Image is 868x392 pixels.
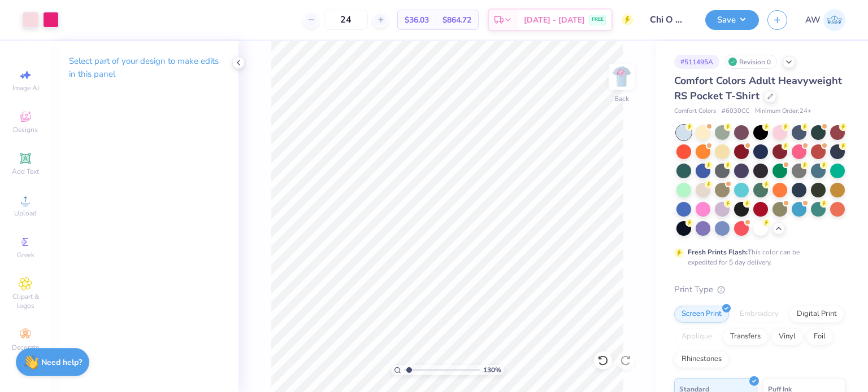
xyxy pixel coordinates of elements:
strong: Fresh Prints Flash: [688,248,748,257]
div: Transfers [723,328,768,345]
span: $864.72 [442,14,471,26]
span: Comfort Colors Adult Heavyweight RS Pocket T-Shirt [674,74,842,103]
span: 130 % [483,365,501,375]
strong: Need help? [41,357,82,368]
a: AW [805,9,845,31]
div: # 511495A [674,55,719,69]
span: # 6030CC [722,107,749,116]
span: $36.03 [405,14,429,26]
span: Comfort Colors [674,107,716,116]
div: Embroidery [732,306,786,323]
div: Foil [806,328,833,345]
img: Back [610,65,633,88]
span: Decorate [12,343,39,352]
div: Digital Print [789,306,844,323]
input: Untitled Design [641,8,697,31]
div: This color can be expedited for 5 day delivery. [688,247,827,267]
p: Select part of your design to make edits in this panel [69,55,220,81]
span: Upload [14,209,37,218]
span: Greek [17,250,34,259]
span: AW [805,14,821,27]
div: Print Type [674,283,845,296]
span: FREE [592,16,604,24]
div: Applique [674,328,719,345]
button: Save [705,10,759,30]
div: Rhinestones [674,351,729,368]
div: Screen Print [674,306,729,323]
div: Revision 0 [725,55,777,69]
span: Clipart & logos [6,292,45,310]
span: Minimum Order: 24 + [755,107,811,116]
input: – – [324,10,368,30]
span: Designs [13,125,38,134]
div: Back [614,94,629,104]
span: [DATE] - [DATE] [524,14,585,26]
img: Andrew Wells [823,9,845,31]
span: Image AI [12,83,39,93]
div: Vinyl [771,328,803,345]
span: Add Text [12,167,39,176]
